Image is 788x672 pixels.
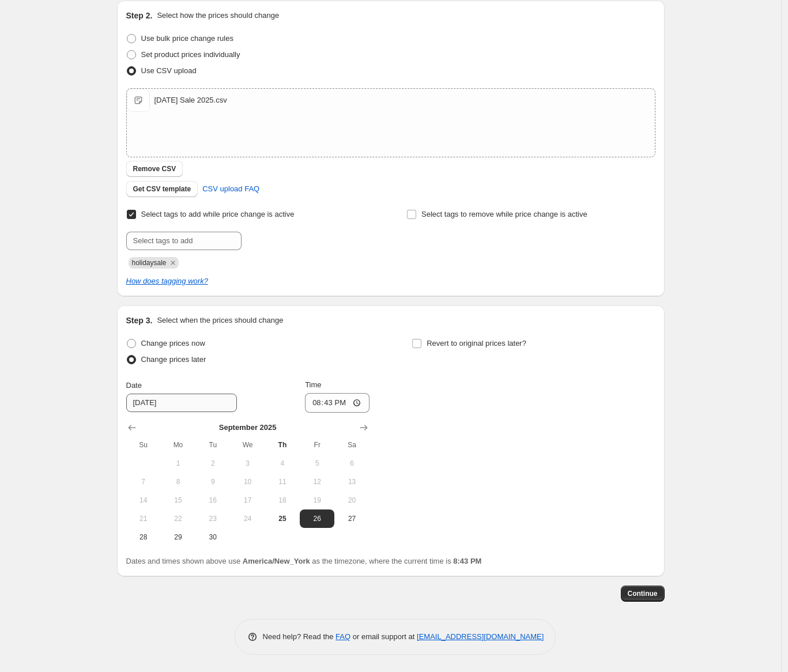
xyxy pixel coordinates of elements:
button: Tuesday September 23 2025 [195,509,230,528]
span: Need help? Read the [263,632,336,641]
button: Sunday September 14 2025 [126,491,161,509]
span: Time [305,380,321,389]
th: Saturday [334,436,369,454]
a: CSV upload FAQ [195,180,266,198]
span: Use CSV upload [141,66,197,75]
button: Wednesday September 24 2025 [230,509,265,528]
button: Friday September 26 2025 [300,509,334,528]
button: Show next month, October 2025 [356,420,372,436]
span: 23 [200,514,225,523]
button: Monday September 29 2025 [161,528,195,546]
div: [DATE] Sale 2025.csv [154,95,227,106]
button: Friday September 12 2025 [300,473,334,491]
span: Use bulk price change rules [141,34,233,43]
span: 13 [339,477,364,486]
span: Get CSV template [133,184,191,194]
span: 9 [200,477,225,486]
span: 17 [235,496,260,505]
span: 29 [165,533,191,542]
a: FAQ [335,632,350,641]
span: Remove CSV [133,164,176,173]
button: Get CSV template [126,181,198,197]
button: Sunday September 28 2025 [126,528,161,546]
span: 25 [270,514,295,523]
span: 6 [339,459,364,468]
span: Dates and times shown above use as the timezone, where the current time is [126,557,482,565]
button: Show previous month, August 2025 [124,420,140,436]
th: Wednesday [230,436,265,454]
span: 8 [165,477,191,486]
span: 26 [304,514,330,523]
b: 8:43 PM [453,557,481,565]
span: 21 [131,514,156,523]
button: Friday September 5 2025 [300,454,334,473]
span: 30 [200,533,225,542]
span: 10 [235,477,260,486]
button: Monday September 1 2025 [161,454,195,473]
span: 16 [200,496,225,505]
h2: Step 2. [126,10,153,21]
span: or email support at [350,632,417,641]
input: Select tags to add [126,232,242,250]
span: 1 [165,459,191,468]
button: Remove CSV [126,161,183,177]
span: holidaysale [132,259,167,267]
th: Friday [300,436,334,454]
span: Th [270,440,295,450]
span: 11 [270,477,295,486]
button: Wednesday September 10 2025 [230,473,265,491]
button: Monday September 22 2025 [161,509,195,528]
span: Change prices now [141,339,205,348]
th: Monday [161,436,195,454]
span: 28 [131,533,156,542]
span: 18 [270,496,295,505]
button: Saturday September 6 2025 [334,454,369,473]
p: Select when the prices should change [157,315,283,326]
span: 7 [131,477,156,486]
button: Tuesday September 2 2025 [195,454,230,473]
button: Today Thursday September 25 2025 [265,509,300,528]
span: 14 [131,496,156,505]
button: Remove holidaysale [168,258,178,268]
span: Revert to original prices later? [427,339,526,348]
a: How does tagging work? [126,277,208,285]
button: Thursday September 4 2025 [265,454,300,473]
th: Thursday [265,436,300,454]
span: 4 [270,459,295,468]
button: Tuesday September 16 2025 [195,491,230,509]
span: 2 [200,459,225,468]
span: 22 [165,514,191,523]
button: Sunday September 21 2025 [126,509,161,528]
button: Saturday September 13 2025 [334,473,369,491]
th: Sunday [126,436,161,454]
span: Set product prices individually [141,50,240,59]
span: 5 [304,459,330,468]
button: Wednesday September 3 2025 [230,454,265,473]
span: Su [131,440,156,450]
span: 19 [304,496,330,505]
span: 12 [304,477,330,486]
b: America/New_York [243,557,310,565]
button: Thursday September 11 2025 [265,473,300,491]
button: Continue [621,586,665,602]
input: 9/25/2025 [126,394,237,412]
button: Monday September 8 2025 [161,473,195,491]
button: Saturday September 20 2025 [334,491,369,509]
span: Select tags to remove while price change is active [421,210,587,218]
th: Tuesday [195,436,230,454]
h2: Step 3. [126,315,153,326]
span: Change prices later [141,355,206,364]
span: Sa [339,440,364,450]
button: Saturday September 27 2025 [334,509,369,528]
button: Wednesday September 17 2025 [230,491,265,509]
button: Tuesday September 9 2025 [195,473,230,491]
button: Sunday September 7 2025 [126,473,161,491]
span: CSV upload FAQ [202,183,259,195]
span: Fr [304,440,330,450]
span: Select tags to add while price change is active [141,210,295,218]
button: Friday September 19 2025 [300,491,334,509]
span: 20 [339,496,364,505]
span: 3 [235,459,260,468]
button: Thursday September 18 2025 [265,491,300,509]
